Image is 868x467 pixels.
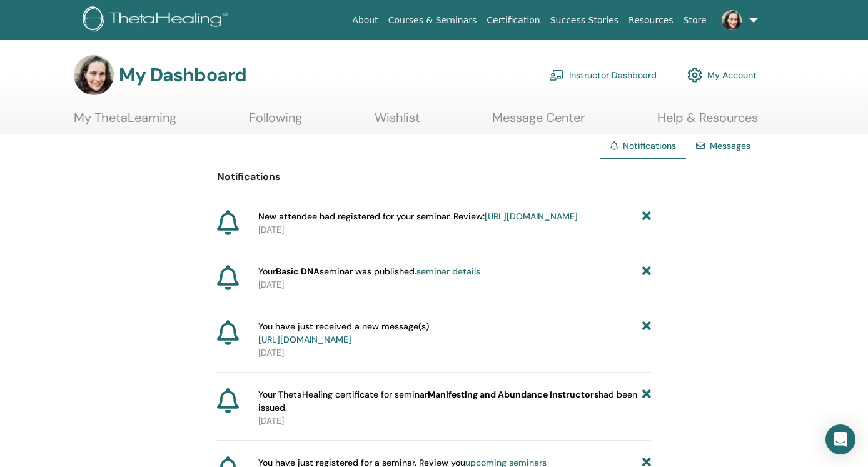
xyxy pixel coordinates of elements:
[258,320,429,346] span: You have just received a new message(s)
[482,9,545,32] a: Certification
[258,223,651,236] p: [DATE]
[383,9,482,32] a: Courses & Seminars
[258,210,578,223] span: New attendee had registered for your seminar. Review:
[258,346,651,359] p: [DATE]
[74,110,176,134] a: My ThetaLearning
[217,169,651,184] p: Notifications
[825,424,855,454] div: Open Intercom Messenger
[375,110,420,134] a: Wishlist
[492,110,585,134] a: Message Center
[545,9,623,32] a: Success Stories
[549,69,564,81] img: chalkboard-teacher.svg
[258,388,642,414] span: Your ThetaHealing certificate for seminar had been issued.
[687,61,757,89] a: My Account
[485,211,578,222] a: [URL][DOMAIN_NAME]
[549,61,657,89] a: Instructor Dashboard
[679,9,712,32] a: Store
[722,10,742,30] img: default.jpg
[710,140,750,151] a: Messages
[258,265,480,278] span: Your seminar was published.
[74,55,114,95] img: default.jpg
[623,140,676,151] span: Notifications
[428,389,598,400] b: Manifesting and Abundance Instructors
[258,278,651,291] p: [DATE]
[258,334,351,345] a: [URL][DOMAIN_NAME]
[657,110,758,134] a: Help & Resources
[347,9,383,32] a: About
[416,266,480,277] a: seminar details
[276,266,320,277] strong: Basic DNA
[687,64,702,86] img: cog.svg
[83,6,232,34] img: logo.png
[249,110,302,134] a: Following
[258,414,651,428] p: [DATE]
[623,9,679,32] a: Resources
[119,64,246,86] h3: My Dashboard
